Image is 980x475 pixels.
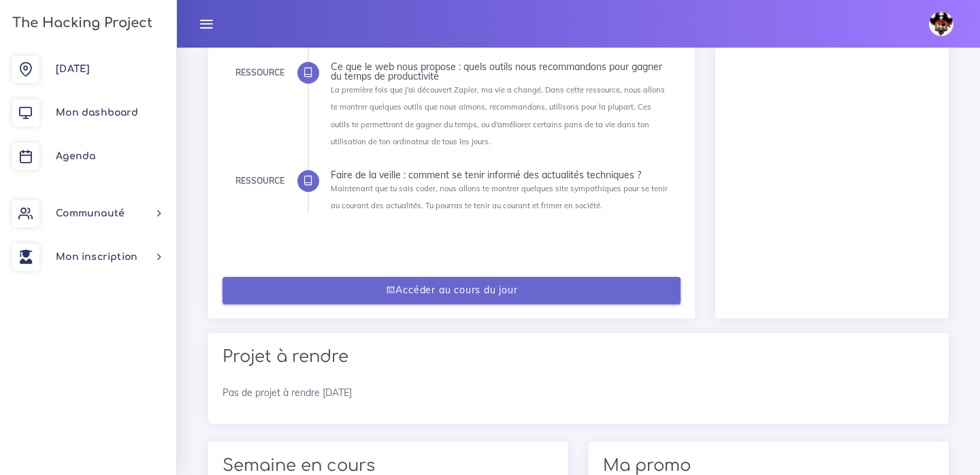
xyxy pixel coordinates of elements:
[235,174,284,189] div: Ressource
[331,170,671,180] div: Faire de la veille : comment se tenir informé des actualités techniques ?
[56,108,138,118] span: Mon dashboard
[223,277,681,305] a: Accéder au cours du jour
[331,85,665,146] small: La première fois que j'ai découvert Zapier, ma vie a changé. Dans cette ressource, nous allons te...
[8,16,152,31] h3: The Hacking Project
[331,62,671,81] div: Ce que le web nous propose : quels outils nous recommandons pour gagner du temps de productivité
[235,65,284,80] div: Ressource
[331,184,668,210] small: Maintenant que tu sais coder, nous allons te montrer quelques site sympathiques pour se tenir au ...
[56,252,137,262] span: Mon inscription
[929,12,953,36] img: avatar
[56,64,90,74] span: [DATE]
[223,347,934,367] h2: Projet à rendre
[223,386,934,399] p: Pas de projet à rendre [DATE]
[56,151,95,161] span: Agenda
[56,208,125,218] span: Communauté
